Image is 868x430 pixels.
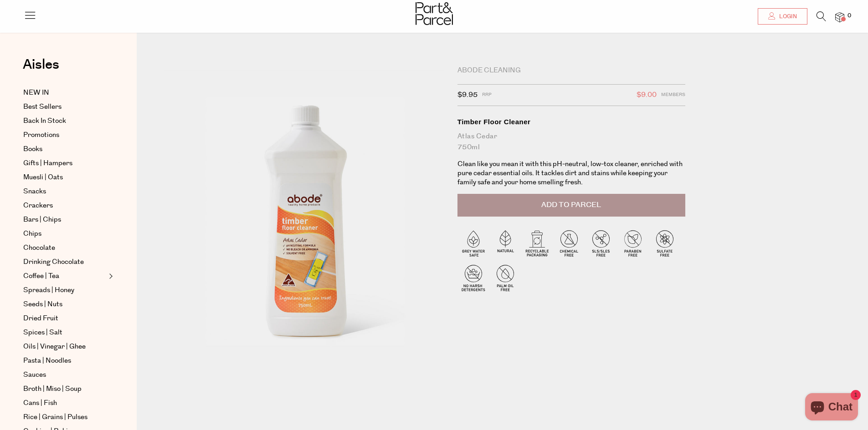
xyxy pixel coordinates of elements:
[457,262,489,293] img: P_P-ICONS-Live_Bec_V11_No_Harsh_Detergents.svg
[23,285,106,296] a: Spreads | Honey
[649,227,681,259] img: P_P-ICONS-Live_Bec_V11_Sulfate_Free.svg
[23,271,106,282] a: Coffee | Tea
[457,194,685,217] button: Add to Parcel
[23,200,106,211] a: Crackers
[489,262,521,293] img: P_P-ICONS-Live_Bec_V11_Palm_Oil_Free.svg
[23,271,59,282] span: Coffee | Tea
[777,13,797,20] span: Login
[482,89,492,101] span: RRP
[107,271,113,282] button: Expand/Collapse Coffee | Tea
[23,327,106,338] a: Spices | Salt
[521,227,553,259] img: P_P-ICONS-Live_Bec_V11_Recyclable_Packaging.svg
[23,116,66,126] span: Back In Stock
[23,257,84,268] span: Drinking Chocolate
[835,12,844,22] a: 0
[457,227,489,259] img: P_P-ICONS-Live_Bec_V11_Grey_Water_Safe.svg
[23,384,106,395] a: Broth | Miso | Soup
[845,12,853,20] span: 0
[23,228,106,239] a: Chips
[23,158,106,169] a: Gifts | Hampers
[23,355,106,366] a: Pasta | Noodles
[23,398,57,409] span: Cans | Fish
[23,58,59,81] a: Aisles
[23,130,106,141] a: Promotions
[23,369,46,380] span: Sauces
[758,8,807,25] a: Login
[553,227,585,259] img: P_P-ICONS-Live_Bec_V11_Chemical_Free.svg
[637,89,657,101] span: $9.00
[457,117,685,126] div: Timber Floor Cleaner
[23,398,106,409] a: Cans | Fish
[23,243,55,253] span: Chocolate
[23,144,106,155] a: Books
[457,131,685,153] div: Atlas Cedar 750ml
[23,55,59,75] span: Aisles
[585,227,617,259] img: P_P-ICONS-Live_Bec_V11_SLS-SLES_Free.svg
[23,313,58,324] span: Dried Fruit
[23,144,42,155] span: Books
[23,186,106,197] a: Snacks
[23,214,106,225] a: Bars | Chips
[23,412,106,423] a: Rice | Grains | Pulses
[23,200,53,211] span: Crackers
[23,101,62,112] span: Best Sellers
[23,130,59,141] span: Promotions
[23,87,49,98] span: NEW IN
[661,89,685,101] span: Members
[416,2,453,25] img: Part&Parcel
[23,172,106,183] a: Muesli | Oats
[23,384,82,395] span: Broth | Miso | Soup
[23,116,106,126] a: Back In Stock
[23,285,74,296] span: Spreads | Honey
[802,393,861,423] inbox-online-store-chat: Shopify online store chat
[23,341,106,352] a: Oils | Vinegar | Ghee
[23,186,46,197] span: Snacks
[23,228,41,239] span: Chips
[457,89,478,101] span: $9.95
[489,227,521,259] img: P_P-ICONS-Live_Bec_V11_Natural.svg
[23,214,61,225] span: Bars | Chips
[23,369,106,380] a: Sauces
[541,200,601,210] span: Add to Parcel
[23,313,106,324] a: Dried Fruit
[617,227,649,259] img: P_P-ICONS-Live_Bec_V11_Paraben_Free.svg
[23,299,106,310] a: Seeds | Nuts
[23,243,106,253] a: Chocolate
[23,327,62,338] span: Spices | Salt
[23,341,86,352] span: Oils | Vinegar | Ghee
[23,158,72,169] span: Gifts | Hampers
[23,299,62,310] span: Seeds | Nuts
[23,257,106,268] a: Drinking Chocolate
[23,172,63,183] span: Muesli | Oats
[23,355,71,366] span: Pasta | Noodles
[457,160,685,187] p: Clean like you mean it with this pH-neutral, low-tox cleaner, enriched with pure cedar essential ...
[23,87,106,98] a: NEW IN
[457,66,685,75] div: Abode Cleaning
[23,412,87,423] span: Rice | Grains | Pulses
[23,101,106,112] a: Best Sellers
